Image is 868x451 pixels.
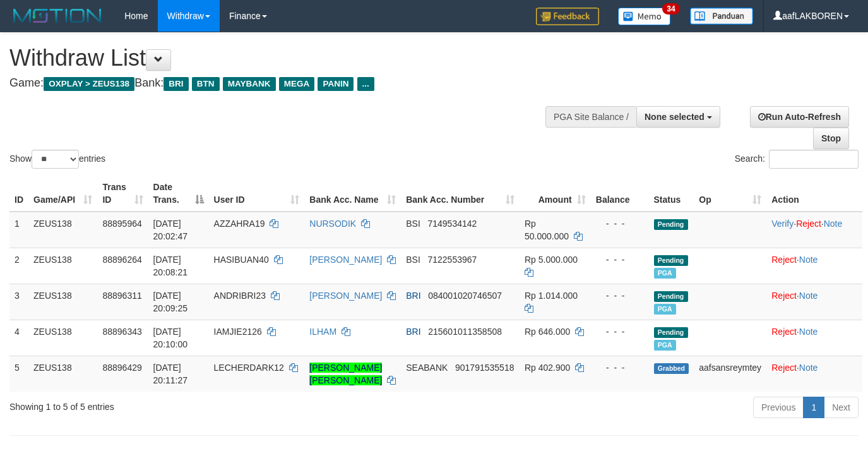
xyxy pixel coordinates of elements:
span: Rp 1.014.000 [525,291,578,301]
th: Status [649,176,694,212]
td: ZEUS138 [28,284,97,320]
td: 5 [9,356,28,392]
th: Bank Acc. Name: activate to sort column ascending [304,176,401,212]
div: Showing 1 to 5 of 5 entries [9,395,352,413]
a: Reject [771,363,797,373]
th: Action [766,176,862,212]
div: - - - [596,289,644,302]
a: Previous [753,397,804,418]
span: Rp 646.000 [525,327,570,337]
div: - - - [596,361,644,374]
span: 88896264 [102,255,141,265]
span: BSI [406,219,420,229]
span: BRI [406,327,420,337]
select: Showentries [32,150,79,169]
th: User ID: activate to sort column ascending [209,176,305,212]
a: Reject [796,219,821,229]
span: MAYBANK [223,77,276,91]
span: Marked by aafanarl [654,304,676,315]
span: BRI [406,291,420,301]
th: Op: activate to sort column ascending [694,176,766,212]
td: · [766,284,862,320]
div: - - - [596,253,644,266]
a: Note [824,219,843,229]
span: ... [357,77,374,91]
td: 3 [9,284,28,320]
td: ZEUS138 [28,212,97,248]
span: Rp 50.000.000 [525,219,569,241]
span: Copy 7149534142 to clipboard [427,219,477,229]
span: Pending [654,219,688,230]
span: Copy 215601011358508 to clipboard [428,327,502,337]
th: Amount: activate to sort column ascending [520,176,591,212]
th: Balance [591,176,649,212]
h4: Game: Bank: [9,77,566,90]
img: panduan.png [690,8,753,25]
span: [DATE] 20:09:25 [153,291,188,313]
span: PANIN [318,77,354,91]
th: Date Trans.: activate to sort column descending [148,176,209,212]
span: MEGA [279,77,315,91]
span: [DATE] 20:08:21 [153,255,188,277]
h1: Withdraw List [9,45,566,71]
button: None selected [636,106,720,128]
td: 1 [9,212,28,248]
div: - - - [596,325,644,338]
span: None selected [645,112,705,122]
td: aafsansreymtey [694,356,766,392]
span: 88895964 [102,219,141,229]
span: Copy 084001020746507 to clipboard [428,291,502,301]
a: Next [824,397,859,418]
a: Note [799,363,818,373]
a: [PERSON_NAME] [PERSON_NAME] [309,363,382,385]
span: [DATE] 20:10:00 [153,327,188,349]
td: ZEUS138 [28,248,97,284]
th: Bank Acc. Number: activate to sort column ascending [401,176,520,212]
span: 88896343 [102,327,141,337]
span: BRI [163,77,188,91]
a: Stop [813,128,849,149]
span: SEABANK [406,363,448,373]
a: Note [799,255,818,265]
img: Button%20Memo.svg [618,8,671,25]
span: 88896429 [102,363,141,373]
a: ILHAM [309,327,336,337]
td: · [766,356,862,392]
a: [PERSON_NAME] [309,291,382,301]
td: · [766,320,862,356]
td: 2 [9,248,28,284]
img: Feedback.jpg [536,8,599,25]
span: BTN [192,77,220,91]
label: Search: [735,150,859,169]
a: NURSODIK [309,219,356,229]
a: Run Auto-Refresh [750,106,849,128]
span: BSI [406,255,420,265]
a: [PERSON_NAME] [309,255,382,265]
td: 4 [9,320,28,356]
span: Pending [654,327,688,338]
a: Reject [771,291,797,301]
th: Game/API: activate to sort column ascending [28,176,97,212]
input: Search: [769,150,859,169]
span: ANDRIBRI23 [214,291,266,301]
span: IAMJIE2126 [214,327,262,337]
a: Reject [771,255,797,265]
div: - - - [596,217,644,230]
th: Trans ID: activate to sort column ascending [97,176,148,212]
span: Grabbed [654,363,689,374]
span: 88896311 [102,291,141,301]
img: MOTION_logo.png [9,6,105,25]
span: Pending [654,255,688,266]
span: HASIBUAN40 [214,255,269,265]
span: AZZAHRA19 [214,219,265,229]
span: 34 [662,3,679,15]
td: · · [766,212,862,248]
span: Copy 901791535518 to clipboard [455,363,514,373]
span: Marked by aafsolysreylen [654,268,676,279]
div: PGA Site Balance / [545,106,636,128]
a: Reject [771,327,797,337]
a: 1 [803,397,824,418]
a: Verify [771,219,794,229]
span: Pending [654,291,688,302]
span: [DATE] 20:02:47 [153,219,188,241]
